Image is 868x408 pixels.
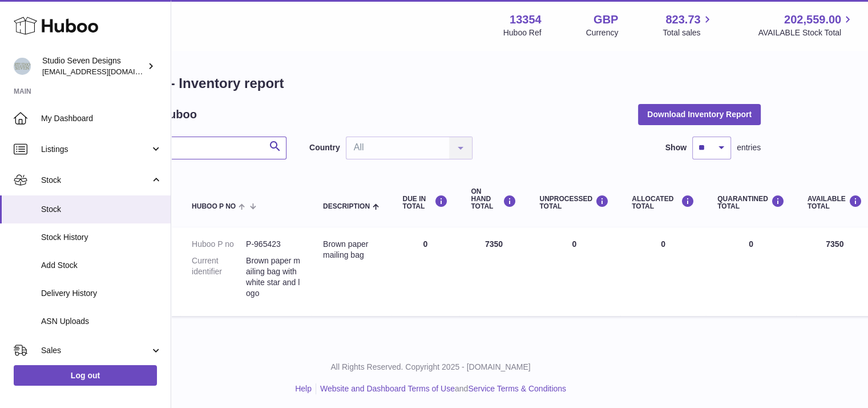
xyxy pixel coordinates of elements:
span: Huboo P no [192,203,236,210]
dt: Current identifier [192,255,246,299]
h1: My Huboo - Inventory report [100,74,761,93]
div: ON HAND Total [471,188,516,211]
p: All Rights Reserved. Copyright 2025 - [DOMAIN_NAME] [91,362,770,373]
span: entries [737,142,761,153]
a: 823.73 Total sales [663,12,713,38]
span: Delivery History [41,288,162,299]
span: 823.73 [665,12,700,27]
a: Website and Dashboard Terms of Use [320,384,455,393]
button: Download Inventory Report [638,104,761,125]
a: 202,559.00 AVAILABLE Stock Total [758,12,854,38]
strong: GBP [594,12,618,27]
span: Stock History [41,232,162,243]
li: and [316,383,566,394]
span: Add Stock [41,260,162,271]
label: Country [309,142,340,153]
a: Log out [14,365,157,386]
dd: Brown paper mailing bag with white star and logo [246,255,300,299]
div: Huboo Ref [503,27,542,38]
span: AVAILABLE Stock Total [758,27,854,38]
span: Stock [41,204,162,215]
span: ASN Uploads [41,316,162,327]
span: 0 [749,239,753,249]
a: Service Terms & Conditions [468,384,566,393]
a: Help [295,384,312,393]
div: Brown paper mailing bag [323,239,380,261]
td: 0 [528,227,620,315]
img: contact.studiosevendesigns@gmail.com [14,58,31,75]
div: Studio Seven Designs [42,55,145,77]
dd: P-965423 [246,239,300,250]
td: 0 [620,227,706,315]
span: 202,559.00 [784,12,841,27]
div: QUARANTINED Total [717,195,785,210]
div: UNPROCESSED Total [539,195,609,210]
td: 7350 [459,227,528,315]
span: Stock [41,175,150,186]
span: Sales [41,345,150,356]
strong: 13354 [510,12,542,27]
td: 0 [391,227,459,315]
span: Description [323,203,370,210]
div: ALLOCATED Total [632,195,695,210]
span: Listings [41,144,150,155]
span: Total sales [663,27,713,38]
div: Currency [586,27,619,38]
dt: Huboo P no [192,239,246,250]
div: AVAILABLE Total [808,195,862,210]
label: Show [665,142,687,153]
span: My Dashboard [41,113,162,124]
div: DUE IN TOTAL [402,195,448,210]
span: [EMAIL_ADDRESS][DOMAIN_NAME] [42,67,168,76]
